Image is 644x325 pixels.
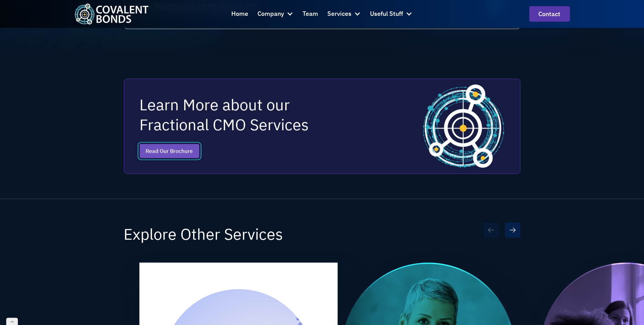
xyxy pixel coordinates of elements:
div: Useful Stuff [370,5,413,23]
button: Previous slide [483,223,499,238]
div: Services [328,9,352,19]
a: contact [529,6,570,22]
a: home [74,3,149,24]
a: Read Our Brochure [140,144,199,159]
div: Team [303,9,318,19]
div: Company [258,5,294,23]
img: Covalent Bonds Teal Favicon [423,85,504,168]
a: Home [232,5,249,23]
h2: Learn More about our Fractional CMO Services [140,95,355,135]
iframe: Chat Widget [539,251,644,325]
img: Covalent Bonds White / Teal Logo [74,3,149,24]
h2: Explore Other Services [124,224,283,244]
div: Useful Stuff [370,9,403,19]
div: Home [232,9,249,19]
a: Team [303,5,318,23]
div: Company [258,9,284,19]
div: Services [328,5,361,23]
button: Next slide [505,223,520,238]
